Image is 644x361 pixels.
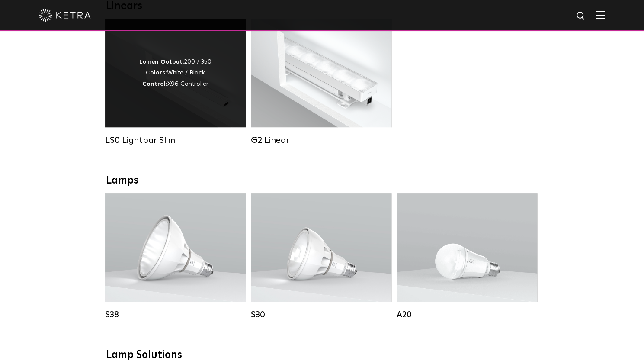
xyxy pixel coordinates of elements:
div: G2 Linear [251,135,391,145]
div: LS0 Lightbar Slim [105,135,246,145]
img: Hamburger%20Nav.svg [596,11,605,19]
a: G2 Linear Lumen Output:400 / 700 / 1000Colors:WhiteBeam Angles:Flood / [GEOGRAPHIC_DATA] / Narrow... [251,19,391,145]
strong: Colors: [146,70,167,76]
div: S30 [251,309,391,320]
div: 200 / 350 White / Black X96 Controller [139,57,211,90]
a: S38 Lumen Output:1100Colors:White / BlackBase Type:E26 Edison Base / GU24Beam Angles:10° / 25° / ... [105,193,246,320]
div: Lamps [106,174,538,187]
img: ketra-logo-2019-white [39,9,91,22]
div: S38 [105,309,246,320]
a: LS0 Lightbar Slim Lumen Output:200 / 350Colors:White / BlackControl:X96 Controller [105,19,246,145]
strong: Lumen Output: [139,59,184,65]
div: A20 [397,309,537,320]
a: S30 Lumen Output:1100Colors:White / BlackBase Type:E26 Edison Base / GU24Beam Angles:15° / 25° / ... [251,193,391,320]
strong: Control: [142,81,167,87]
img: search icon [576,11,586,22]
a: A20 Lumen Output:600 / 800Colors:White / BlackBase Type:E26 Edison Base / GU24Beam Angles:Omni-Di... [397,193,537,320]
